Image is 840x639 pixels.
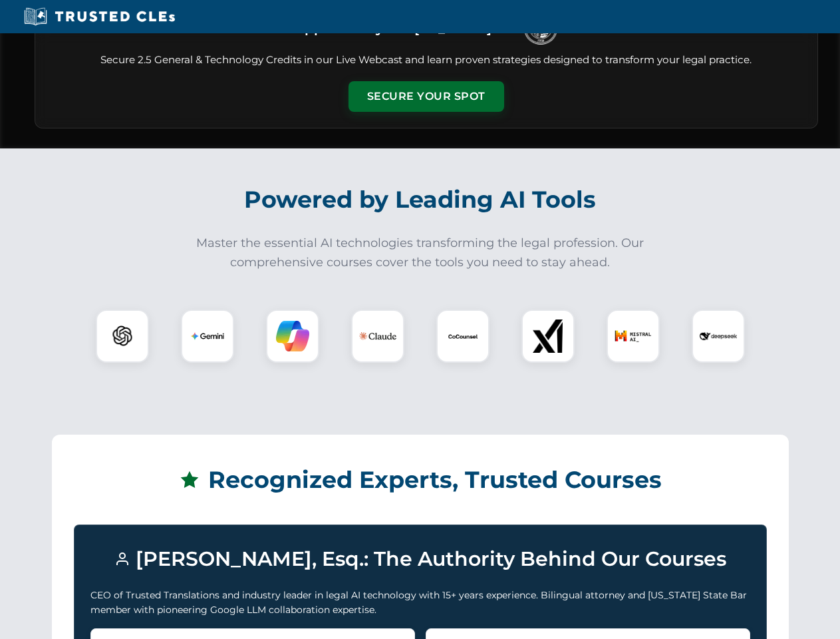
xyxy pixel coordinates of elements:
[90,541,750,577] h3: [PERSON_NAME], Esq.: The Authority Behind Our Courses
[191,319,224,353] img: Gemini Logo
[359,318,396,355] img: Claude Logo
[436,310,490,363] div: CoCounsel
[607,310,660,363] div: Mistral AI
[692,310,745,363] div: DeepSeek
[276,319,309,353] img: Copilot Logo
[531,319,565,353] img: xAI Logo
[700,318,737,355] img: DeepSeek Logo
[351,310,404,363] div: Claude
[349,81,504,112] button: Secure Your Spot
[96,310,149,363] div: ChatGPT
[266,310,319,363] div: Copilot
[90,588,750,618] p: CEO of Trusted Translations and industry leader in legal AI technology with 15+ years experience....
[181,310,234,363] div: Gemini
[51,53,801,68] p: Secure 2.5 General & Technology Credits in our Live Webcast and learn proven strategies designed ...
[52,176,789,223] h2: Powered by Leading AI Tools
[521,310,575,363] div: xAI
[615,318,652,355] img: Mistral AI Logo
[20,7,179,27] img: Trusted CLEs
[74,457,767,503] h2: Recognized Experts, Trusted Courses
[446,319,480,353] img: CoCounsel Logo
[103,317,142,355] img: ChatGPT Logo
[188,234,653,272] p: Master the essential AI technologies transforming the legal profession. Our comprehensive courses...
